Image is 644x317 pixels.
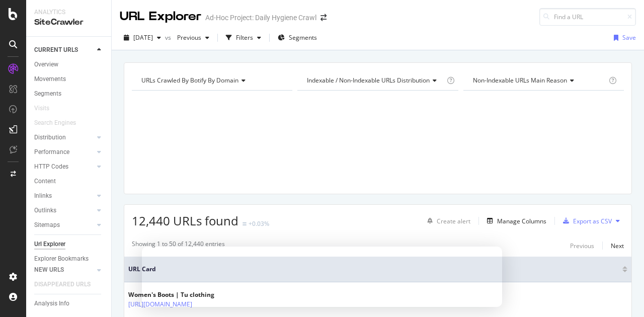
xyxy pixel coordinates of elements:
[34,147,69,157] div: Performance
[34,147,94,157] a: Performance
[320,14,327,21] div: arrow-right-arrow-left
[34,89,104,99] a: Segments
[483,215,546,227] button: Manage Columns
[34,118,76,128] div: Search Engines
[128,265,620,274] span: URL Card
[34,265,94,275] a: NEW URLS
[34,254,89,264] div: Explorer Bookmarks
[34,279,101,290] a: DISAPPEARED URLS
[34,239,104,250] a: Url Explorer
[142,247,502,307] iframe: Survey by Laura from Botify
[437,217,470,225] div: Create alert
[34,74,66,85] div: Movements
[222,30,265,46] button: Filters
[34,17,103,28] div: SiteCrawler
[610,283,634,307] iframe: Intercom live chat
[141,76,238,85] span: URLs Crawled By Botify By domain
[34,279,91,290] div: DISAPPEARED URLS
[497,217,546,225] div: Manage Columns
[34,132,94,143] a: Distribution
[34,8,103,17] div: Analytics
[34,191,94,201] a: Inlinks
[173,30,213,46] button: Previous
[611,240,624,252] button: Next
[243,222,247,225] img: Equal
[305,72,445,89] h4: Indexable / Non-Indexable URLs Distribution
[173,33,201,42] span: Previous
[128,290,214,299] div: Women's Boots | Tu clothing
[120,30,165,46] button: [DATE]
[132,212,238,229] span: 12,440 URLs found
[570,240,594,252] button: Previous
[34,59,104,70] a: Overview
[165,33,173,42] span: vs
[34,176,104,187] a: Content
[34,265,64,275] div: NEW URLS
[611,242,624,250] div: Next
[559,213,612,229] button: Export as CSV
[34,89,61,99] div: Segments
[34,103,49,114] div: Visits
[205,13,316,23] div: Ad-Hoc Project: Daily Hygiene Crawl
[34,239,65,250] div: Url Explorer
[34,254,104,264] a: Explorer Bookmarks
[539,8,636,26] input: Find a URL
[128,299,192,309] a: [URL][DOMAIN_NAME]
[133,33,153,42] span: 2025 Sep. 16th
[289,33,317,42] span: Segments
[423,213,470,229] button: Create alert
[274,30,321,46] button: Segments
[610,30,636,46] button: Save
[34,162,94,172] a: HTTP Codes
[34,132,66,143] div: Distribution
[34,45,78,55] div: CURRENT URLS
[471,72,607,89] h4: Non-Indexable URLs Main Reason
[249,219,269,228] div: +0.03%
[34,205,56,216] div: Outlinks
[34,176,56,187] div: Content
[34,298,69,309] div: Analysis Info
[34,45,94,55] a: CURRENT URLS
[34,74,104,85] a: Movements
[473,76,567,85] span: Non-Indexable URLs Main Reason
[34,103,59,114] a: Visits
[622,33,636,42] div: Save
[34,298,104,309] a: Analysis Info
[307,76,430,85] span: Indexable / Non-Indexable URLs distribution
[34,118,86,128] a: Search Engines
[120,8,201,25] div: URL Explorer
[34,220,94,230] a: Sitemaps
[570,242,594,250] div: Previous
[139,72,283,89] h4: URLs Crawled By Botify By domain
[573,217,612,225] div: Export as CSV
[236,33,253,42] div: Filters
[132,240,225,252] div: Showing 1 to 50 of 12,440 entries
[34,205,94,216] a: Outlinks
[34,162,68,172] div: HTTP Codes
[34,220,60,230] div: Sitemaps
[34,191,52,201] div: Inlinks
[34,59,58,70] div: Overview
